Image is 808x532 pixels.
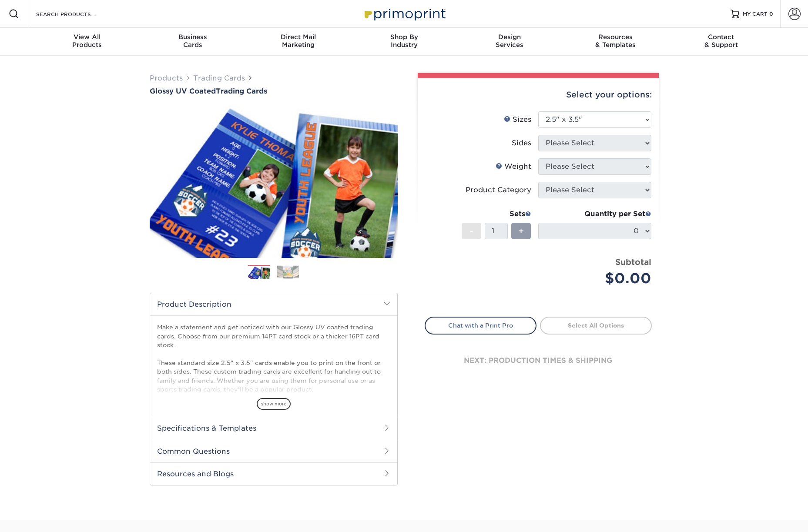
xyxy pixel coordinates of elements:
div: $0.00 [545,268,651,289]
div: Product Category [466,185,531,195]
a: BusinessCards [140,28,245,56]
p: Make a statement and get noticed with our Glossy UV coated trading cards. Choose from our premium... [157,323,390,429]
div: next: production times & shipping [425,335,652,387]
h2: Product Description [150,293,397,315]
div: Marketing [245,33,351,49]
span: Contact [668,33,774,41]
a: DesignServices [457,28,563,56]
a: Select All Options [540,317,652,334]
h1: Trading Cards [150,87,398,95]
div: Select your options: [425,78,652,111]
img: Trading Cards 01 [248,265,270,281]
div: Cards [140,33,245,49]
span: 0 [769,11,773,17]
a: Chat with a Print Pro [425,317,536,334]
h2: Specifications & Templates [150,417,397,439]
span: Business [140,33,245,41]
a: Resources& Templates [563,28,668,56]
span: Direct Mail [245,33,351,41]
img: Trading Cards 02 [277,265,299,279]
a: Contact& Support [668,28,774,56]
a: Trading Cards [193,74,245,82]
span: Resources [563,33,668,41]
img: Glossy UV Coated 01 [150,96,398,268]
a: Glossy UV CoatedTrading Cards [150,87,398,95]
h2: Common Questions [150,440,397,462]
div: Weight [496,161,531,172]
span: + [518,224,524,238]
img: Primoprint [361,4,448,23]
span: Glossy UV Coated [150,87,216,95]
div: Sides [512,138,531,148]
a: Direct MailMarketing [245,28,351,56]
span: Shop By [351,33,457,41]
div: & Support [668,33,774,49]
div: Industry [351,33,457,49]
a: Shop ByIndustry [351,28,457,56]
div: Sizes [504,114,531,125]
div: Quantity per Set [538,209,651,219]
input: SEARCH PRODUCTS..... [35,9,120,19]
div: & Templates [563,33,668,49]
span: MY CART [743,10,768,18]
span: View All [34,33,140,41]
span: Design [457,33,563,41]
div: Services [457,33,563,49]
a: Products [150,74,183,82]
a: View AllProducts [34,28,140,56]
span: show more [257,398,291,410]
h2: Resources and Blogs [150,462,397,485]
div: Products [34,33,140,49]
span: - [469,224,473,238]
strong: Subtotal [615,257,651,267]
div: Sets [462,209,531,219]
